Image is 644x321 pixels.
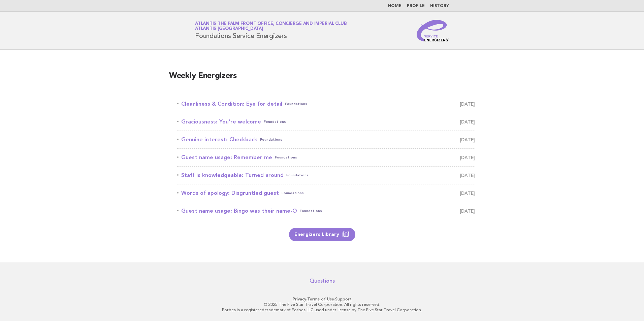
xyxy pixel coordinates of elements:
[460,171,475,180] span: [DATE]
[116,302,528,307] p: © 2025 The Five Star Travel Corporation. All rights reserved.
[310,278,335,284] a: Questions
[460,99,475,109] span: [DATE]
[460,206,475,216] span: [DATE]
[300,206,322,216] span: Foundations
[388,4,401,8] a: Home
[177,117,475,127] a: Graciousness: You're welcomeFoundations [DATE]
[307,297,334,301] a: Terms of Use
[407,4,425,8] a: Profile
[286,171,309,180] span: Foundations
[460,188,475,198] span: [DATE]
[116,307,528,313] p: Forbes is a registered trademark of Forbes LLC used under license by The Five Star Travel Corpora...
[177,135,475,144] a: Genuine interest: CheckbackFoundations [DATE]
[177,206,475,216] a: Guest name usage: Bingo was their name-OFoundations [DATE]
[282,188,304,198] span: Foundations
[264,117,286,127] span: Foundations
[116,296,528,302] p: · ·
[460,153,475,162] span: [DATE]
[430,4,449,8] a: History
[169,71,475,87] h2: Weekly Energizers
[177,153,475,162] a: Guest name usage: Remember meFoundations [DATE]
[195,22,347,31] a: Atlantis The Palm Front Office, Concierge and Imperial ClubAtlantis [GEOGRAPHIC_DATA]
[417,20,449,41] img: Service Energizers
[293,297,306,301] a: Privacy
[285,99,307,109] span: Foundations
[275,153,297,162] span: Foundations
[177,99,475,109] a: Cleanliness & Condition: Eye for detailFoundations [DATE]
[177,188,475,198] a: Words of apology: Disgruntled guestFoundations [DATE]
[460,117,475,127] span: [DATE]
[177,171,475,180] a: Staff is knowledgeable: Turned aroundFoundations [DATE]
[195,27,263,31] span: Atlantis [GEOGRAPHIC_DATA]
[195,22,347,39] h1: Foundations Service Energizers
[335,297,352,301] a: Support
[260,135,282,144] span: Foundations
[289,228,355,241] a: Energizers Library
[460,135,475,144] span: [DATE]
